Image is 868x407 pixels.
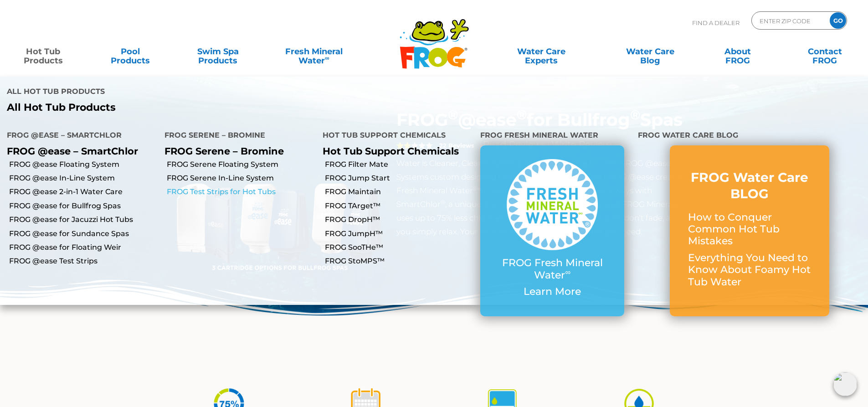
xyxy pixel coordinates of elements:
[167,173,315,183] a: FROG Serene In-Line System
[486,42,596,61] a: Water CareExperts
[323,127,467,145] h4: Hot Tub Support Chemicals
[759,14,820,27] input: Zip Code Form
[9,42,77,61] a: Hot TubProducts
[271,42,356,61] a: Fresh MineralWater∞
[688,211,811,247] p: How to Conquer Common Hot Tub Mistakes
[638,127,861,145] h4: FROG Water Care Blog
[325,160,473,170] a: FROG Filter Mate
[325,229,473,239] a: FROG JumpH™
[833,372,857,396] img: openIcon
[616,42,684,61] a: Water CareBlog
[692,11,740,34] p: Find A Dealer
[325,173,473,183] a: FROG Jump Start
[167,160,315,170] a: FROG Serene Floating System
[164,127,308,145] h4: FROG Serene – Bromine
[704,42,771,61] a: AboutFROG
[167,187,315,197] a: FROG Test Strips for Hot Tubs
[688,169,811,293] a: FROG Water Care BLOG How to Conquer Common Hot Tub Mistakes Everything You Need to Know About Foa...
[498,257,606,281] p: FROG Fresh Mineral Water
[325,201,473,211] a: FROG TArget™
[791,42,859,61] a: ContactFROG
[498,286,606,298] p: Learn More
[9,256,158,266] a: FROG @ease Test Strips
[498,159,606,302] a: FROG Fresh Mineral Water∞ Learn More
[7,145,151,157] p: FROG @ease – SmartChlor
[688,169,811,202] h3: FROG Water Care BLOG
[7,127,151,145] h4: FROG @ease – SmartChlor
[830,12,846,29] input: GO
[9,187,158,197] a: FROG @ease 2-in-1 Water Care
[325,54,329,62] sup: ∞
[7,102,427,113] a: All Hot Tub Products
[323,145,459,157] a: Hot Tub Support Chemicals
[688,252,811,288] p: Everything You Need to Know About Foamy Hot Tub Water
[480,127,624,145] h4: FROG Fresh Mineral Water
[9,229,158,239] a: FROG @ease for Sundance Spas
[9,173,158,183] a: FROG @ease In-Line System
[325,242,473,252] a: FROG SooTHe™
[164,145,308,157] p: FROG Serene – Bromine
[184,42,252,61] a: Swim SpaProducts
[565,268,570,277] sup: ∞
[9,160,158,170] a: FROG @ease Floating System
[9,215,158,225] a: FROG @ease for Jacuzzi Hot Tubs
[9,242,158,252] a: FROG @ease for Floating Weir
[325,187,473,197] a: FROG Maintain
[9,201,158,211] a: FROG @ease for Bullfrog Spas
[97,42,164,61] a: PoolProducts
[7,83,427,102] h4: All Hot Tub Products
[325,256,473,266] a: FROG StoMPS™
[325,215,473,225] a: FROG DropH™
